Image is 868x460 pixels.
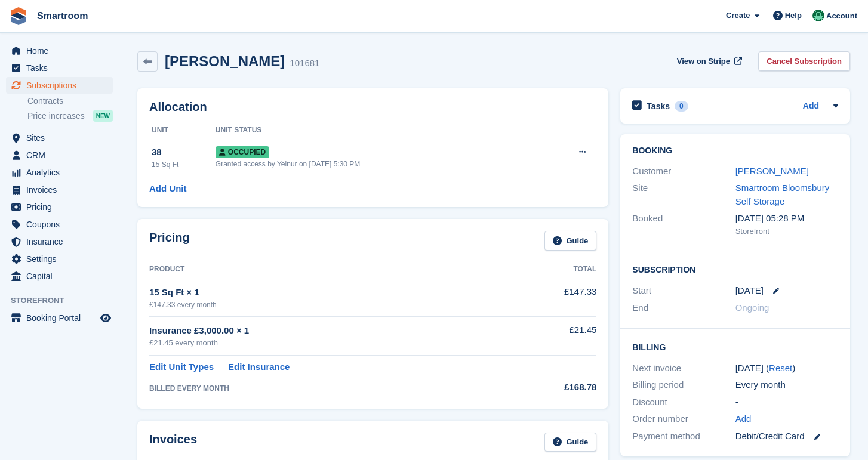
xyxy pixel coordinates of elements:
[6,42,113,59] a: menu
[149,182,186,196] a: Add Unit
[149,286,513,300] div: 15 Sq Ft × 1
[785,10,802,21] span: Help
[10,7,27,25] img: stora-icon-8386f47178a22dfd0bd8f6a31ec36ba5ce8667c1dd55bd0f319d3a0aa187defe.svg
[149,360,214,374] a: Edit Unit Types
[675,101,688,112] div: 0
[735,183,830,206] a: Smartroom Bloomsbury Self Storage
[513,260,596,279] th: Total
[6,164,113,181] a: menu
[6,310,113,326] a: menu
[99,311,113,325] a: Preview store
[152,159,216,170] div: 15 Sq Ft
[735,212,838,226] div: [DATE] 05:28 PM
[735,226,838,237] div: Storefront
[632,362,735,375] div: Next invoice
[6,60,113,76] a: menu
[632,181,735,208] div: Site
[149,337,513,349] div: £21.45 every month
[677,55,730,67] span: View on Stripe
[149,300,513,310] div: £147.33 every month
[6,77,113,94] a: menu
[27,110,85,122] span: Price increases
[149,383,513,394] div: BILLED EVERY MONTH
[149,433,197,452] h2: Invoices
[735,302,769,313] span: Ongoing
[26,77,98,94] span: Subscriptions
[228,360,290,374] a: Edit Insurance
[513,317,596,356] td: £21.45
[632,263,838,275] h2: Subscription
[735,166,809,176] a: [PERSON_NAME]
[6,129,113,146] a: menu
[735,284,764,298] time: 2025-08-14 00:00:00 UTC
[26,268,98,285] span: Capital
[216,121,541,140] th: Unit Status
[735,412,752,426] a: Add
[149,100,596,114] h2: Allocation
[647,101,670,112] h2: Tasks
[632,212,735,237] div: Booked
[26,251,98,267] span: Settings
[826,10,857,22] span: Account
[632,412,735,426] div: Order number
[290,57,319,70] div: 101681
[165,53,285,69] h2: [PERSON_NAME]
[544,231,597,251] a: Guide
[26,164,98,181] span: Analytics
[513,279,596,316] td: £147.33
[632,301,735,315] div: End
[27,109,113,122] a: Price increases NEW
[769,363,792,373] a: Reset
[672,51,744,71] a: View on Stripe
[632,378,735,392] div: Billing period
[735,430,838,443] div: Debit/Credit Card
[632,396,735,409] div: Discount
[632,165,735,178] div: Customer
[26,147,98,163] span: CRM
[632,284,735,298] div: Start
[93,110,113,122] div: NEW
[735,396,838,409] div: -
[216,146,269,158] span: Occupied
[149,260,513,279] th: Product
[26,129,98,146] span: Sites
[6,181,113,198] a: menu
[149,231,190,251] h2: Pricing
[6,199,113,215] a: menu
[149,324,513,338] div: Insurance £3,000.00 × 1
[735,378,838,392] div: Every month
[26,199,98,215] span: Pricing
[26,310,98,326] span: Booking Portal
[11,295,119,307] span: Storefront
[632,146,838,156] h2: Booking
[27,95,113,107] a: Contracts
[6,251,113,267] a: menu
[726,10,750,21] span: Create
[812,10,824,21] img: Jacob Gabriel
[6,233,113,250] a: menu
[216,159,541,169] div: Granted access by Yelnur on [DATE] 5:30 PM
[632,341,838,353] h2: Billing
[32,6,93,26] a: Smartroom
[26,233,98,250] span: Insurance
[6,268,113,285] a: menu
[26,60,98,76] span: Tasks
[6,147,113,163] a: menu
[152,146,216,159] div: 38
[758,51,850,71] a: Cancel Subscription
[544,433,597,452] a: Guide
[26,42,98,59] span: Home
[735,362,838,375] div: [DATE] ( )
[632,430,735,443] div: Payment method
[149,121,216,140] th: Unit
[513,381,596,394] div: £168.78
[6,216,113,233] a: menu
[26,181,98,198] span: Invoices
[26,216,98,233] span: Coupons
[803,100,819,113] a: Add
